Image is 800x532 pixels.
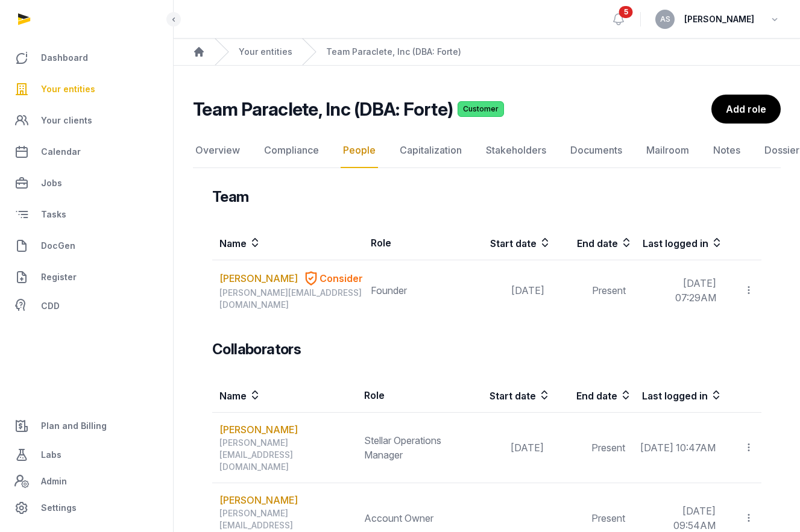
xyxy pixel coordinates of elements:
[458,101,504,117] span: Customer
[41,82,95,96] span: Your entities
[673,505,716,531] span: [DATE] 09:54AM
[219,287,363,311] div: [PERSON_NAME][EMAIL_ADDRESS][DOMAIN_NAME]
[644,133,691,168] a: Mailroom
[10,106,163,135] a: Your clients
[468,378,551,413] th: Start date
[41,474,67,489] span: Admin
[397,133,464,168] a: Capitalization
[552,226,633,260] th: End date
[591,512,625,524] span: Present
[41,176,62,190] span: Jobs
[364,226,469,260] th: Role
[41,145,81,159] span: Calendar
[10,137,163,166] a: Calendar
[469,226,552,260] th: Start date
[41,113,92,128] span: Your clients
[193,133,781,168] nav: Tabs
[193,98,453,120] h2: Team Paraclete, Inc (DBA: Forte)
[655,10,675,29] button: AS
[174,39,800,66] nav: Breadcrumb
[341,133,378,168] a: People
[469,260,552,321] td: [DATE]
[364,260,469,321] td: Founder
[591,442,625,454] span: Present
[212,187,249,207] h3: Team
[41,51,88,65] span: Dashboard
[41,419,107,433] span: Plan and Billing
[320,271,363,286] span: Consider
[640,442,716,454] span: [DATE] 10:47AM
[219,422,298,437] a: [PERSON_NAME]
[633,226,723,260] th: Last logged in
[212,226,364,260] th: Name
[41,299,60,313] span: CDD
[568,133,625,168] a: Documents
[41,239,75,253] span: DocGen
[357,413,468,483] td: Stellar Operations Manager
[262,133,321,168] a: Compliance
[551,378,632,413] th: End date
[632,378,723,413] th: Last logged in
[193,133,242,168] a: Overview
[10,231,163,260] a: DocGen
[239,46,292,58] a: Your entities
[10,263,163,292] a: Register
[219,437,356,473] div: [PERSON_NAME][EMAIL_ADDRESS][DOMAIN_NAME]
[10,75,163,104] a: Your entities
[41,448,61,462] span: Labs
[41,207,66,222] span: Tasks
[10,294,163,318] a: CDD
[212,340,301,359] h3: Collaborators
[675,277,716,304] span: [DATE] 07:29AM
[711,95,781,124] a: Add role
[10,412,163,440] a: Plan and Billing
[468,413,551,483] td: [DATE]
[619,6,633,18] span: 5
[10,469,163,493] a: Admin
[219,493,298,507] a: [PERSON_NAME]
[41,270,77,284] span: Register
[219,271,298,286] a: [PERSON_NAME]
[711,133,743,168] a: Notes
[10,200,163,229] a: Tasks
[483,133,549,168] a: Stakeholders
[592,284,626,296] span: Present
[684,12,754,27] span: [PERSON_NAME]
[10,169,163,198] a: Jobs
[10,43,163,72] a: Dashboard
[326,46,461,58] a: Team Paraclete, Inc (DBA: Forte)
[660,16,670,23] span: AS
[10,440,163,469] a: Labs
[357,378,468,413] th: Role
[41,501,77,515] span: Settings
[10,493,163,522] a: Settings
[212,378,357,413] th: Name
